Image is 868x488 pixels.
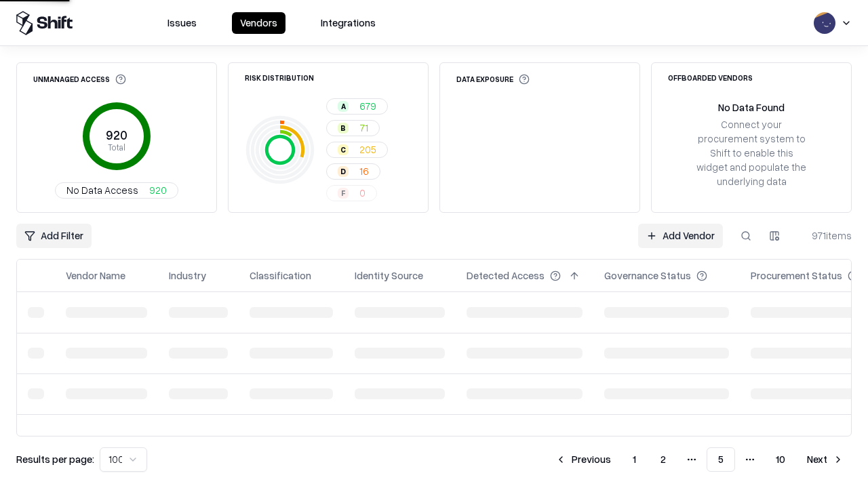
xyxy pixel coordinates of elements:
div: No Data Found [718,100,785,115]
button: Issues [159,12,205,34]
div: Unmanaged Access [33,74,126,85]
a: Add Vendor [638,224,723,248]
div: Classification [250,268,311,283]
div: Industry [169,268,206,283]
div: Data Exposure [456,74,530,85]
button: Integrations [313,12,384,34]
div: Procurement Status [751,268,842,283]
div: A [338,101,349,112]
div: B [338,123,349,134]
div: D [338,166,349,177]
button: Next [799,447,852,472]
button: 1 [622,447,647,472]
span: 920 [149,183,167,197]
span: 205 [359,142,376,157]
tspan: Total [108,142,125,152]
span: 16 [359,164,369,178]
div: Offboarded Vendors [668,74,753,81]
button: C205 [326,142,388,158]
tspan: 920 [106,127,127,142]
button: A679 [326,98,388,115]
div: Governance Status [604,268,691,283]
button: Add Filter [16,224,92,248]
span: 71 [359,121,368,135]
span: 679 [359,99,376,113]
div: 971 items [797,228,852,243]
div: Risk Distribution [245,74,314,81]
button: Previous [547,447,619,472]
div: Detected Access [467,268,545,283]
button: B71 [326,120,380,136]
button: 10 [765,447,796,472]
button: Vendors [232,12,285,34]
div: C [338,144,349,155]
button: 2 [650,447,677,472]
span: No Data Access [66,183,138,197]
button: D16 [326,163,380,180]
div: Identity Source [355,268,423,283]
nav: pagination [547,447,852,472]
button: No Data Access920 [55,182,178,199]
div: Connect your procurement system to Shift to enable this widget and populate the underlying data [695,117,808,189]
p: Results per page: [16,452,94,466]
button: 5 [707,447,735,472]
div: Vendor Name [66,268,125,283]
